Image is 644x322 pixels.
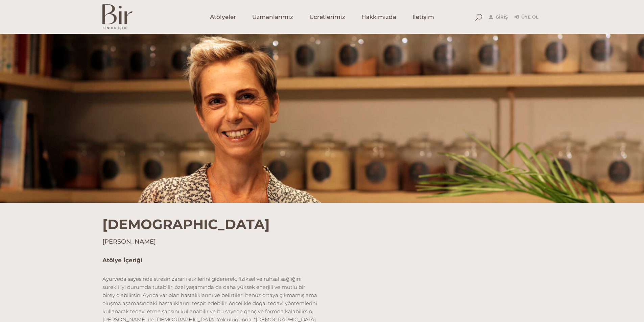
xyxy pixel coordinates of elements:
[309,13,345,21] span: Ücretlerimiz
[210,13,236,21] span: Atölyeler
[102,238,542,246] h4: [PERSON_NAME]
[489,13,508,21] a: Giriş
[515,13,539,21] a: Üye Ol
[361,13,396,21] span: Hakkımızda
[252,13,293,21] span: Uzmanlarımız
[412,13,434,21] span: İletişim
[102,256,317,265] h5: Atölye İçeriği
[102,203,542,232] h1: [DEMOGRAPHIC_DATA]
